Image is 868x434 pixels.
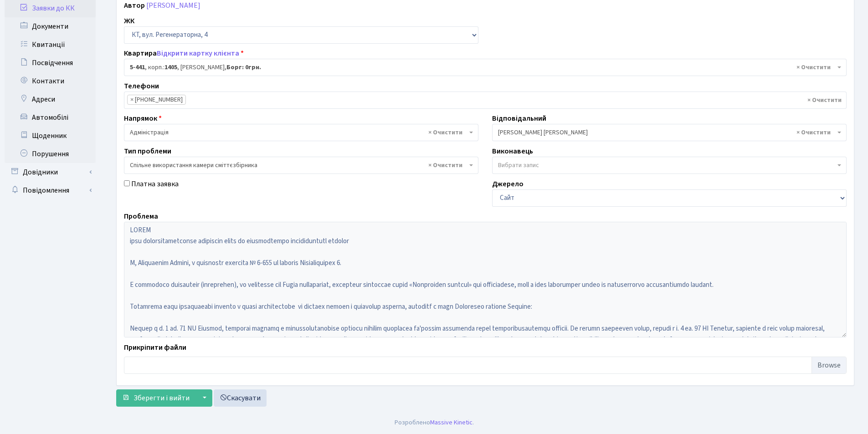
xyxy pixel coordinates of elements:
label: Тип проблеми [124,146,171,157]
button: Зберегти і вийти [116,389,195,407]
a: Massive Kinetic [430,418,473,427]
span: Зберегти і вийти [134,393,190,403]
span: <b>5-441</b>, корп.: <b>1405</b>, Саримсаков Андрій Рамазанович, <b>Борг: 0грн.</b> [130,63,835,72]
label: Телефони [124,81,159,92]
span: Видалити всі елементи [428,161,462,170]
label: Платна заявка [131,179,179,189]
a: Порушення [5,145,96,163]
span: Колесніков В. [492,124,847,141]
a: Контакти [5,72,96,90]
label: Прикріпити файли [124,342,186,353]
b: 5-441 [130,63,145,72]
span: Видалити всі елементи [428,128,462,137]
label: Відповідальний [492,113,546,124]
span: Вибрати запис [498,161,539,170]
a: Посвідчення [5,54,96,72]
span: Видалити всі елементи [796,63,831,72]
span: Видалити всі елементи [807,96,842,105]
b: Борг: 0грн. [226,63,261,72]
textarea: LOREM ipsu dolorsitametconse adipiscin elits do eiusmodtempo incididuntutl etdolor M, Aliquaenim ... [124,222,847,337]
a: Документи [5,17,96,36]
li: (066) 363-57-84 [127,95,186,105]
span: × [130,95,134,104]
span: Спільне використання камери сміттєзбірника [130,161,467,170]
a: Автомобілі [5,108,96,127]
b: 1405 [164,63,177,72]
a: Довідники [5,163,96,181]
span: Адміністрація [130,128,467,137]
a: Адреси [5,90,96,108]
a: Повідомлення [5,181,96,199]
a: Скасувати [214,389,267,407]
span: Спільне використання камери сміттєзбірника [124,157,478,174]
label: Проблема [124,211,158,222]
span: Адміністрація [124,124,478,141]
a: Квитанції [5,36,96,54]
label: Джерело [492,179,524,189]
a: Відкрити картку клієнта [157,48,239,58]
span: <b>5-441</b>, корп.: <b>1405</b>, Саримсаков Андрій Рамазанович, <b>Борг: 0грн.</b> [124,59,847,76]
label: ЖК [124,15,134,26]
div: Розроблено . [395,418,474,428]
span: Видалити всі елементи [796,128,831,137]
label: Виконавець [492,146,533,157]
span: Колесніков В. [498,128,835,137]
a: Щоденник [5,127,96,145]
label: Квартира [124,48,244,59]
label: Напрямок [124,113,162,124]
a: [PERSON_NAME] [146,0,200,10]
